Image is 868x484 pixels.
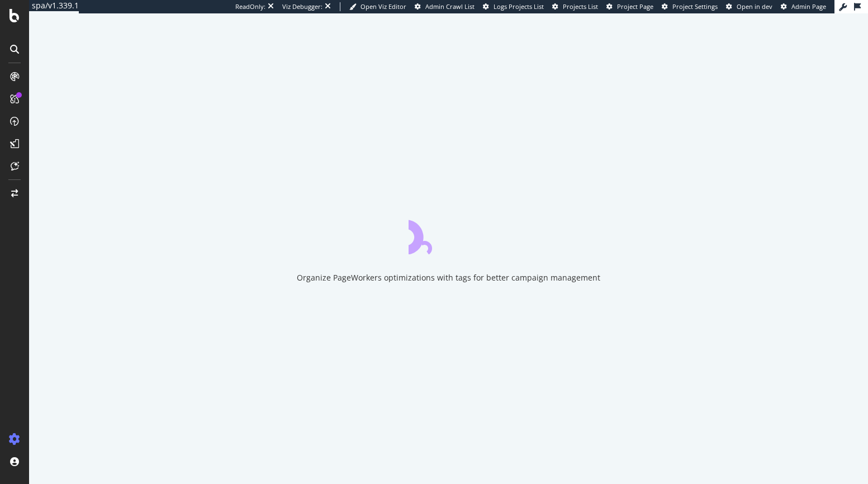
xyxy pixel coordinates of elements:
[781,2,826,11] a: Admin Page
[494,2,544,11] span: Logs Projects List
[563,2,598,11] span: Projects List
[425,2,475,11] span: Admin Crawl List
[737,2,772,11] span: Open in dev
[361,2,406,11] span: Open Viz Editor
[662,2,718,11] a: Project Settings
[606,2,653,11] a: Project Page
[726,2,772,11] a: Open in dev
[791,2,826,11] span: Admin Page
[617,2,653,11] span: Project Page
[409,214,489,254] div: animation
[297,272,600,283] div: Organize PageWorkers optimizations with tags for better campaign management
[415,2,475,11] a: Admin Crawl List
[282,2,322,11] div: Viz Debugger:
[672,2,718,11] span: Project Settings
[235,2,265,11] div: ReadOnly:
[552,2,598,11] a: Projects List
[349,2,406,11] a: Open Viz Editor
[483,2,544,11] a: Logs Projects List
